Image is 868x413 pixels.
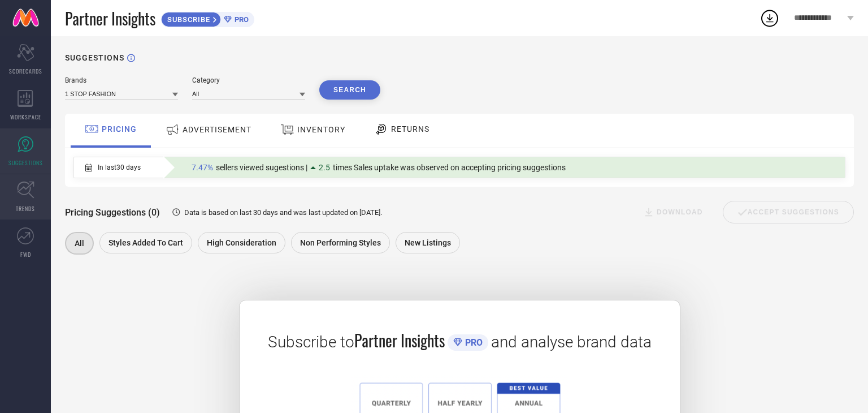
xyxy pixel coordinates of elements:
span: 7.47% [192,163,213,172]
div: Category [192,76,305,84]
div: Percentage of sellers who have viewed suggestions for the current Insight Type [186,160,571,175]
span: Non Performing Styles [300,238,381,247]
div: Accept Suggestions [723,201,854,223]
span: 2.5 [319,163,330,172]
span: and analyse brand data [491,333,652,351]
a: SUBSCRIBEPRO [161,9,254,27]
span: PRO [462,337,483,348]
span: Pricing Suggestions (0) [65,207,160,218]
span: FWD [20,250,31,259]
div: Open download list [759,8,780,28]
span: Subscribe to [268,333,354,351]
span: SUGGESTIONS [8,158,43,167]
span: INVENTORY [297,125,345,134]
span: Partner Insights [65,7,155,30]
span: Partner Insights [354,329,445,352]
span: All [75,239,84,248]
span: In last 30 days [98,164,141,171]
span: PRO [232,15,249,24]
button: Search [319,80,380,100]
span: New Listings [405,238,451,247]
span: PRICING [102,124,137,134]
span: Styles Added To Cart [108,238,183,247]
span: ADVERTISEMENT [183,125,251,134]
span: Data is based on last 30 days and was last updated on [DATE] . [184,208,382,217]
span: sellers viewed sugestions | [216,163,307,172]
div: Brands [65,76,178,84]
span: TRENDS [16,204,35,213]
h1: SUGGESTIONS [65,53,124,62]
span: SUBSCRIBE [162,15,213,24]
span: High Consideration [207,238,276,247]
span: times Sales uptake was observed on accepting pricing suggestions [333,163,566,172]
span: RETURNS [391,124,429,134]
span: WORKSPACE [10,113,41,121]
span: SCORECARDS [9,67,42,75]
